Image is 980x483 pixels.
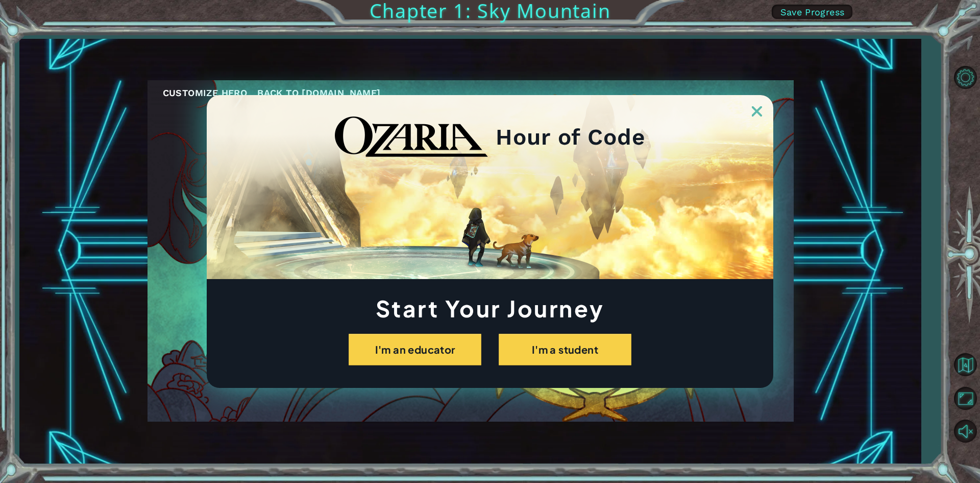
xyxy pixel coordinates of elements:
button: I'm an educator [349,334,481,365]
button: I'm a student [499,334,631,365]
img: ExitButton_Dusk.png [752,106,762,117]
h1: Start Your Journey [207,298,773,318]
img: blackOzariaWordmark.png [335,117,488,157]
h2: Hour of Code [496,127,645,147]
